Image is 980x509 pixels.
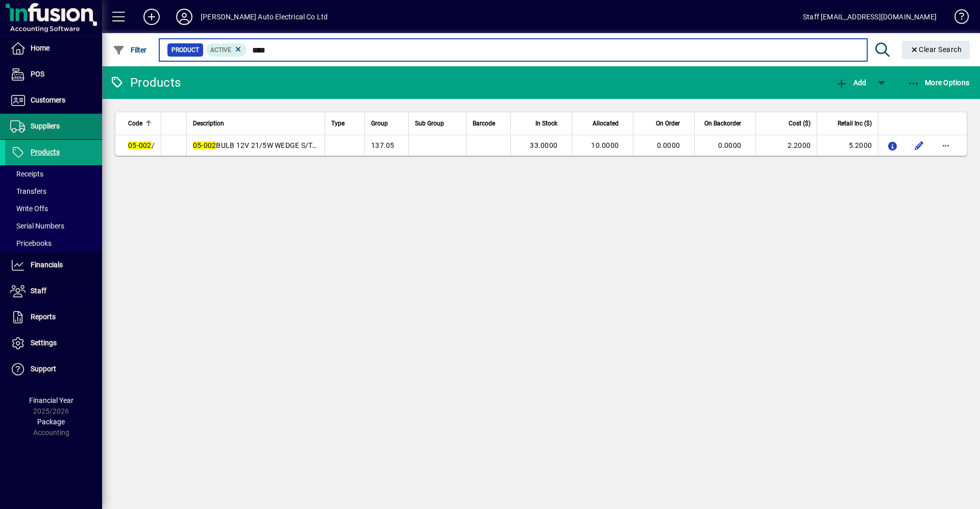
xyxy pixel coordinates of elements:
a: Staff [5,278,102,304]
button: Add [833,73,869,92]
span: Group [371,118,388,129]
a: Customers [5,88,102,113]
a: Serial Numbers [5,217,102,235]
span: Pricebooks [10,239,52,247]
a: Home [5,36,102,61]
a: Knowledge Base [947,2,967,35]
span: Settings [31,339,57,347]
span: Type [331,118,345,129]
a: Reports [5,304,102,330]
span: BULB 12V 21/5W WEDGE S/TAIL [193,141,323,149]
span: Products [31,148,60,156]
a: Write Offs [5,200,102,217]
a: Settings [5,330,102,356]
span: Transfers [10,187,46,195]
button: Add [135,8,168,26]
span: Filter [113,46,147,54]
span: Customers [31,96,65,104]
span: Description [193,118,224,129]
td: 2.2000 [755,135,817,156]
button: Edit [911,137,927,154]
span: Allocated [593,118,619,129]
div: Description [193,118,318,129]
a: Pricebooks [5,235,102,252]
span: Sub Group [415,118,444,129]
span: Retail Inc ($) [838,118,872,129]
span: Add [836,79,866,87]
button: More Options [905,73,972,92]
div: On Backorder [701,118,750,129]
span: On Order [656,118,680,129]
div: Products [110,74,181,91]
span: Staff [31,287,46,295]
span: 10.0000 [591,141,619,149]
div: Allocated [578,118,628,129]
em: 05-002 [128,141,152,149]
mat-chip: Activation Status: Active [206,43,247,57]
span: 33.0000 [530,141,557,149]
a: Receipts [5,165,102,183]
span: Serial Numbers [10,222,64,230]
span: 0.0000 [657,141,680,149]
div: Sub Group [415,118,460,129]
span: Reports [31,313,56,321]
span: POS [31,70,44,78]
span: Support [31,365,56,373]
span: Home [31,44,50,52]
button: Clear [902,41,970,59]
a: Suppliers [5,114,102,139]
span: Receipts [10,170,43,178]
div: In Stock [517,118,567,129]
button: Filter [110,41,150,59]
a: Financials [5,252,102,278]
span: Clear Search [910,45,962,54]
span: Active [210,46,231,54]
td: 5.2000 [817,135,878,156]
div: Group [371,118,402,129]
span: In Stock [535,118,557,129]
a: Transfers [5,183,102,200]
div: Barcode [473,118,504,129]
span: 137.05 [371,141,395,149]
div: [PERSON_NAME] Auto Electrical Co Ltd [201,9,328,25]
span: Code [128,118,142,129]
div: Staff [EMAIL_ADDRESS][DOMAIN_NAME] [803,9,937,25]
span: Package [37,418,65,426]
span: Financials [31,261,63,269]
span: On Backorder [704,118,741,129]
a: POS [5,62,102,87]
button: Profile [168,8,201,26]
button: More options [938,137,954,154]
span: 0.0000 [718,141,742,149]
div: Type [331,118,358,129]
div: On Order [640,118,689,129]
div: Code [128,118,155,129]
span: Write Offs [10,205,48,213]
span: More Options [908,79,970,87]
span: / [128,141,155,149]
a: Support [5,357,102,382]
span: Cost ($) [789,118,811,129]
em: 05-002 [193,141,216,149]
span: Suppliers [31,122,60,130]
span: Financial Year [29,396,73,404]
span: Product [171,45,199,55]
span: Barcode [473,118,495,129]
